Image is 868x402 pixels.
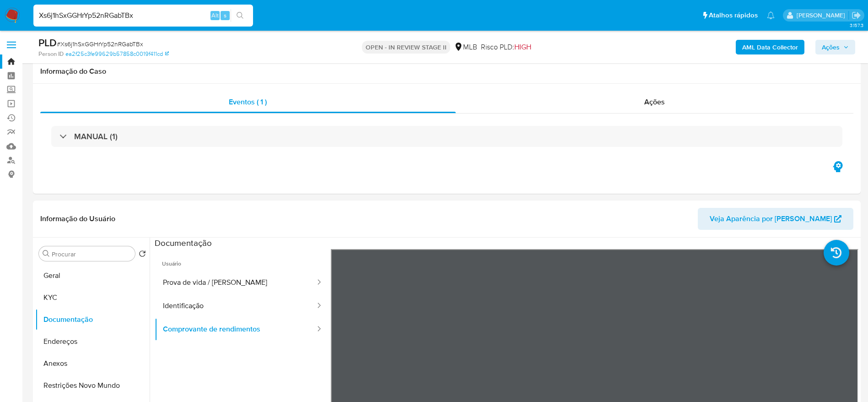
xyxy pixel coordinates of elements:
[698,208,853,230] button: Veja Aparência por [PERSON_NAME]
[852,11,861,20] a: Sair
[35,309,150,331] button: Documentação
[40,214,115,223] h1: Informação do Usuário
[454,42,477,52] div: MLB
[35,353,150,375] button: Anexos
[797,11,848,20] p: eduardo.dutra@mercadolivre.com
[33,10,253,22] input: Pesquise usuários ou casos...
[43,250,50,257] button: Procurar
[74,131,118,141] h3: MANUAL (1)
[65,50,169,58] a: ea2f25c3fe99629b57858c0019f411cd
[514,42,531,52] span: HIGH
[139,250,146,260] button: Retornar ao pedido padrão
[40,67,853,76] h1: Informação do Caso
[742,40,798,54] b: AML Data Collector
[815,40,855,54] button: Ações
[52,250,131,258] input: Procurar
[35,287,150,309] button: KYC
[481,42,531,52] span: Risco PLD:
[38,35,57,50] b: PLD
[231,9,249,22] button: search-icon
[710,208,832,230] span: Veja Aparência por [PERSON_NAME]
[38,50,64,58] b: Person ID
[51,126,842,147] div: MANUAL (1)
[57,39,143,49] span: # Xs6j1hSxGGHrYp52nRGabTBx
[211,11,219,20] span: Alt
[35,375,150,397] button: Restrições Novo Mundo
[35,331,150,353] button: Endereços
[736,40,804,54] button: AML Data Collector
[822,40,840,54] span: Ações
[644,97,665,107] span: Ações
[767,11,775,19] a: Notificações
[229,97,267,107] span: Eventos ( 1 )
[35,265,150,287] button: Geral
[224,11,226,20] span: s
[362,41,450,54] p: OPEN - IN REVIEW STAGE II
[709,11,758,20] span: Atalhos rápidos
